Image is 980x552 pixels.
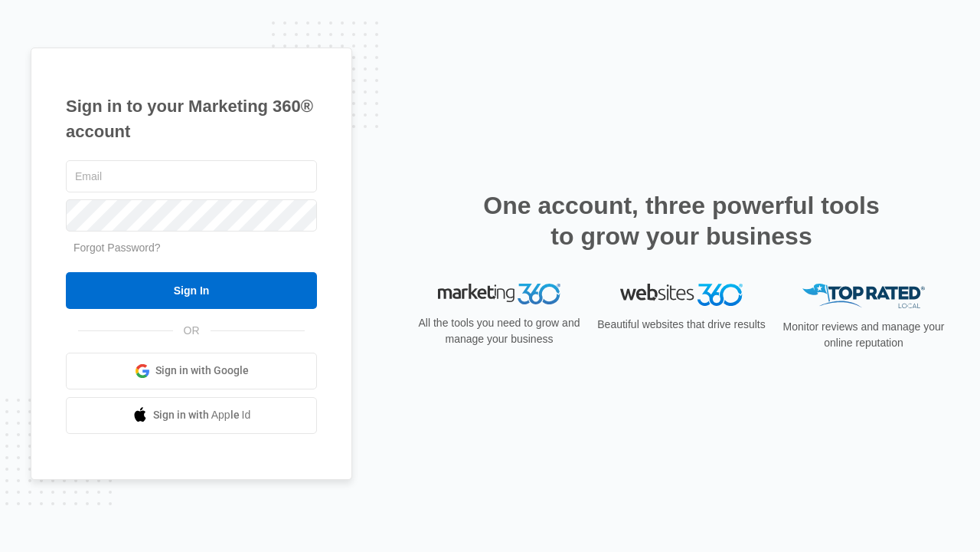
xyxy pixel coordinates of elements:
[66,272,317,309] input: Sign In
[66,353,317,389] a: Sign in with Google
[173,323,211,339] span: OR
[155,363,249,379] span: Sign in with Google
[413,315,585,347] p: All the tools you need to grow and manage your business
[802,284,925,309] img: Top Rated Local
[596,317,767,333] p: Beautiful websites that drive results
[778,319,949,351] p: Monitor reviews and manage your online reputation
[479,190,884,251] h2: One account, three powerful tools to grow your business
[66,397,317,434] a: Sign in with Apple Id
[153,407,251,423] span: Sign in with Apple Id
[438,284,560,305] img: Marketing 360
[620,284,743,306] img: Websites 360
[73,242,161,254] a: Forgot Password?
[66,160,317,192] input: Email
[66,94,317,144] h1: Sign in to your Marketing 360® account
